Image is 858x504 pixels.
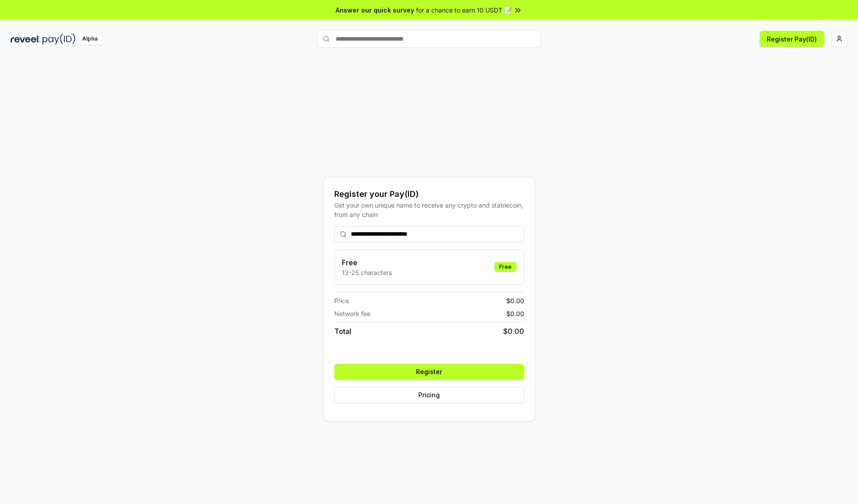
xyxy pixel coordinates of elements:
[11,33,41,45] img: reveel_dark
[42,33,76,45] img: pay_id
[334,296,349,305] span: Price
[506,296,524,305] span: $ 0.00
[334,188,524,200] div: Register your Pay(ID)
[494,262,517,272] div: Free
[342,257,392,268] h3: Free
[334,309,370,318] span: Network fee
[506,309,524,318] span: $ 0.00
[336,5,414,15] span: Answer our quick survey
[503,326,524,337] span: $ 0.00
[77,33,102,45] div: Alpha
[760,31,824,47] button: Register Pay(ID)
[334,364,524,380] button: Register
[342,268,392,277] p: 13-25 characters
[334,387,524,403] button: Pricing
[334,326,351,337] span: Total
[416,5,512,15] span: for a chance to earn 10 USDT 📝
[334,200,524,219] div: Get your own unique name to receive any crypto and stablecoin, from any chain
